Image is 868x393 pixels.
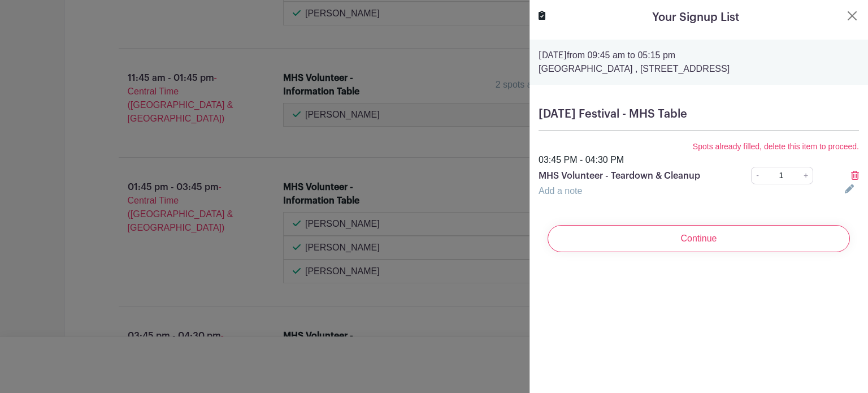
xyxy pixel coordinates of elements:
[652,9,739,26] h5: Your Signup List
[548,225,850,252] input: Continue
[751,167,763,184] a: -
[539,51,567,60] strong: [DATE]
[539,62,859,76] p: [GEOGRAPHIC_DATA] , [STREET_ADDRESS]
[532,153,866,167] div: 03:45 PM - 04:30 PM
[539,107,859,121] h5: [DATE] Festival - MHS Table
[539,186,582,196] a: Add a note
[693,142,859,151] small: Spots already filled, delete this item to proceed.
[539,49,859,62] p: from 09:45 am to 05:15 pm
[539,169,720,183] p: MHS Volunteer - Teardown & Cleanup
[799,167,813,184] a: +
[845,9,859,23] button: Close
